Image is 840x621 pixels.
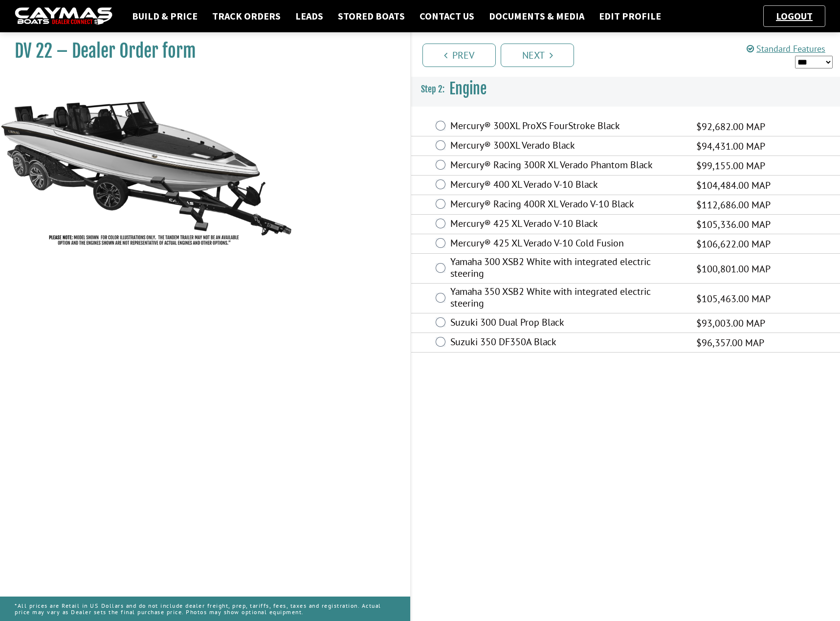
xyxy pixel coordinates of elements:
span: $99,155.00 MAP [696,158,765,173]
label: Yamaha 300 XSB2 White with integrated electric steering [450,256,684,282]
a: Leads [290,10,328,22]
label: Suzuki 300 Dual Prop Black [450,316,684,331]
a: Build & Price [127,10,202,22]
h1: DV 22 – Dealer Order form [15,40,386,62]
label: Mercury® Racing 400R XL Verado V-10 Black [450,198,684,212]
span: $105,463.00 MAP [696,291,771,306]
span: $92,682.00 MAP [696,119,765,134]
a: Next [501,44,574,67]
span: $96,357.00 MAP [696,335,764,350]
label: Mercury® 300XL ProXS FourStroke Black [450,120,684,134]
label: Mercury® Racing 300R XL Verado Phantom Black [450,159,684,173]
a: Contact Us [415,10,479,22]
span: $93,003.00 MAP [696,316,765,331]
label: Mercury® 425 XL Verado V-10 Black [450,218,684,232]
a: Stored Boats [333,10,410,22]
span: $112,686.00 MAP [696,198,771,212]
label: Mercury® 400 XL Verado V-10 Black [450,178,684,193]
a: Documents & Media [484,10,589,22]
span: $100,801.00 MAP [696,262,771,276]
label: Suzuki 350 DF350A Black [450,336,684,350]
a: Edit Profile [594,10,666,22]
label: Mercury® 300XL Verado Black [450,139,684,154]
h3: Engine [411,71,840,107]
span: $106,622.00 MAP [696,237,771,251]
ul: Pagination [420,42,840,67]
span: $104,484.00 MAP [696,178,771,193]
a: Track Orders [207,10,286,22]
p: *All prices are Retail in US Dollars and do not include dealer freight, prep, tariffs, fees, taxe... [15,598,396,620]
span: $94,431.00 MAP [696,139,765,154]
label: Mercury® 425 XL Verado V-10 Cold Fusion [450,237,684,251]
a: Standard Features [747,43,825,54]
label: Yamaha 350 XSB2 White with integrated electric steering [450,286,684,311]
img: caymas-dealer-connect-2ed40d3bc7270c1d8d7ffb4b79bf05adc795679939227970def78ec6f6c03838.gif [15,7,112,25]
a: Prev [422,44,496,67]
span: $105,336.00 MAP [696,217,771,232]
a: Logout [771,10,818,22]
